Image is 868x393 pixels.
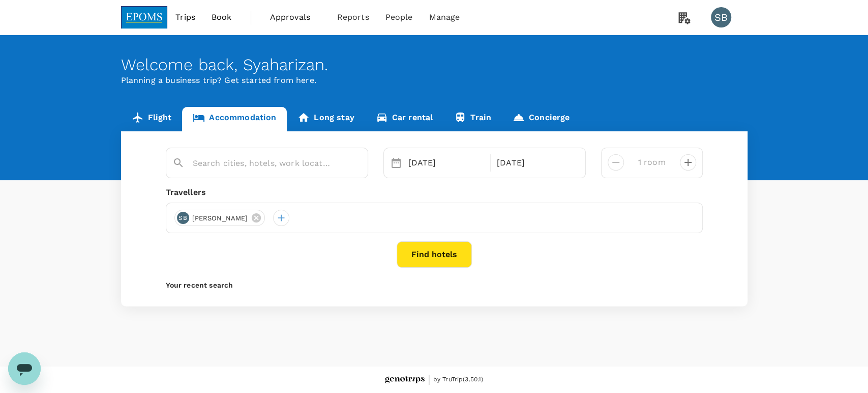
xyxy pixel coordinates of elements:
a: Car rental [365,107,444,131]
div: SB [177,212,189,224]
div: [DATE] [493,153,577,173]
span: Approvals [270,11,321,23]
a: Flight [121,107,183,131]
iframe: Button to launch messaging window [8,352,41,385]
button: Find hotels [397,241,472,268]
p: Your recent search [166,280,703,290]
a: Concierge [502,107,580,131]
span: Book [212,11,232,23]
div: Welcome back , Syaharizan . [121,55,747,74]
span: Manage [429,11,460,23]
div: SB [711,7,731,27]
img: EPOMS SDN BHD [121,6,168,29]
span: Trips [175,11,195,23]
button: decrease [680,154,696,171]
span: Reports [337,11,369,23]
a: Long stay [287,107,365,131]
input: Add rooms [632,154,672,171]
img: Genotrips - EPOMS [385,376,425,384]
div: SB[PERSON_NAME] [174,210,265,226]
a: Train [443,107,502,131]
button: Open [361,162,363,164]
span: by TruTrip ( 3.50.1 ) [433,375,484,385]
a: Accommodation [182,107,287,131]
div: Travellers [166,186,703,199]
span: People [385,11,413,23]
p: Planning a business trip? Get started from here. [121,74,747,87]
span: [PERSON_NAME] [186,213,254,223]
div: [DATE] [404,153,489,173]
input: Search cities, hotels, work locations [193,155,333,171]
